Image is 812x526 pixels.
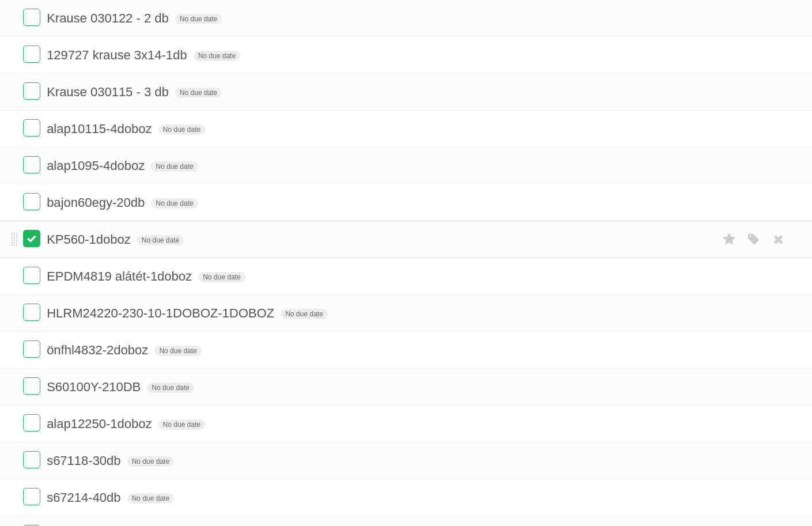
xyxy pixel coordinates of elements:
[151,198,198,209] span: No due date
[23,9,40,26] label: Done
[281,309,327,319] span: No due date
[23,377,40,395] label: Done
[158,419,205,430] span: No due date
[127,493,174,504] span: No due date
[47,343,151,357] span: önfhl4832-2doboz
[47,122,154,136] span: alap10115-4doboz
[47,417,154,431] span: alap12250-1doboz
[198,272,245,282] span: No due date
[23,46,40,63] label: Done
[23,451,40,468] label: Done
[47,85,172,99] span: Krause 030115 - 3 db
[147,383,194,393] span: No due date
[47,232,134,247] span: KP560-1doboz
[23,414,40,432] label: Done
[47,48,190,62] span: 129727 krause 3x14-1db
[23,267,40,284] label: Done
[23,82,40,100] label: Done
[158,124,205,135] span: No due date
[175,14,222,24] span: No due date
[47,269,195,283] span: EPDM4819 alátét-1doboz
[719,230,741,249] label: Star task
[47,380,143,394] span: S60100Y-210DB
[47,158,148,173] span: alap1095-4doboz
[127,456,174,467] span: No due date
[175,88,222,98] span: No due date
[47,453,123,468] span: s67118-30db
[23,193,40,210] label: Done
[23,156,40,173] label: Done
[137,235,184,245] span: No due date
[23,488,40,505] label: Done
[23,304,40,321] label: Done
[194,51,240,61] span: No due date
[47,490,123,505] span: s67214-40db
[47,11,172,25] span: Krause 030122 - 2 db
[23,230,40,247] label: Done
[47,306,277,320] span: HLRM24220-230-10-1DOBOZ-1DOBOZ
[23,340,40,358] label: Done
[23,119,40,137] label: Done
[47,195,148,210] span: bajon60egy-20db
[151,161,198,172] span: No due date
[154,346,201,356] span: No due date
